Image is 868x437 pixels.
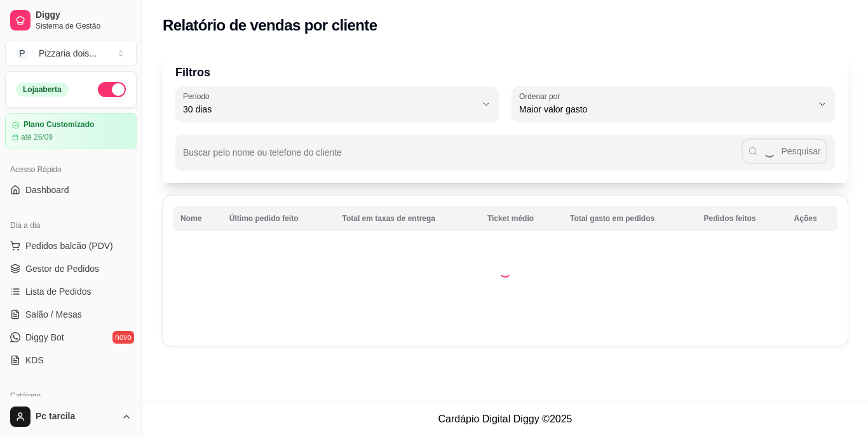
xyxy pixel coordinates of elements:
a: DiggySistema de Gestão [5,5,137,36]
div: Loja aberta [16,83,69,97]
span: 30 dias [183,103,476,116]
div: Catálogo [5,386,137,406]
span: KDS [25,354,44,366]
label: Período [183,91,214,102]
a: Plano Customizadoaté 26/09 [5,113,137,149]
span: Salão / Mesas [25,308,82,321]
span: Pedidos balcão (PDV) [25,239,113,252]
span: Diggy Bot [25,331,64,344]
a: Lista de Pedidos [5,281,137,302]
div: Loading [499,265,512,278]
input: Buscar pelo nome ou telefone do cliente [183,151,742,164]
a: Salão / Mesas [5,304,137,325]
div: Acesso Rápido [5,159,137,180]
button: Alterar Status [98,82,126,97]
div: Dia a dia [5,215,137,236]
span: Lista de Pedidos [25,285,92,298]
label: Ordenar por [519,91,564,102]
div: Pizzaria dois ... [39,47,97,60]
button: Período30 dias [175,86,499,122]
button: Pc tarcila [5,401,137,432]
span: Sistema de Gestão [36,21,132,31]
p: Filtros [175,64,835,81]
h2: Relatório de vendas por cliente [163,15,377,36]
article: até 26/09 [21,132,53,142]
a: Gestor de Pedidos [5,259,137,279]
button: Select a team [5,41,137,66]
article: Plano Customizado [24,120,94,130]
footer: Cardápio Digital Diggy © 2025 [142,401,868,437]
a: Dashboard [5,180,137,200]
span: Diggy [36,10,132,21]
button: Pedidos balcão (PDV) [5,236,137,256]
button: Ordenar porMaior valor gasto [512,86,835,122]
a: Diggy Botnovo [5,327,137,347]
span: Gestor de Pedidos [25,262,99,275]
span: P [16,47,29,60]
span: Pc tarcila [36,411,116,422]
a: KDS [5,350,137,370]
span: Maior valor gasto [519,103,812,116]
span: Dashboard [25,184,69,196]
